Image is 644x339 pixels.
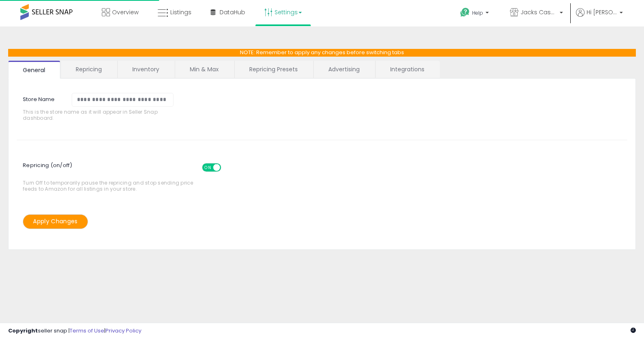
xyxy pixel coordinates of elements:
span: DataHub [220,8,245,16]
a: Repricing [61,61,116,78]
span: Listings [170,8,191,16]
span: Help [472,9,483,16]
i: Get Help [460,7,470,18]
span: Repricing (on/off) [23,157,229,180]
span: Overview [112,8,138,16]
span: ON [203,164,213,171]
span: OFF [220,164,233,171]
a: Help [454,1,497,26]
div: seller snap | | [8,327,141,335]
button: Apply Changes [23,214,88,229]
a: Inventory [118,61,174,78]
label: Store Name [17,93,66,103]
a: Min & Max [175,61,233,78]
a: General [8,61,60,79]
span: Turn Off to temporarily pause the repricing and stop sending price feeds to Amazon for all listin... [23,159,198,192]
a: Repricing Presets [235,61,312,78]
a: Advertising [314,61,374,78]
a: Privacy Policy [106,327,141,335]
p: NOTE: Remember to apply any changes before switching tabs [8,49,636,57]
a: Terms of Use [70,327,104,335]
span: This is the store name as it will appear in Seller Snap dashboard. [23,109,178,121]
a: Integrations [376,61,439,78]
span: Hi [PERSON_NAME] [587,8,617,16]
a: Hi [PERSON_NAME] [576,8,623,26]
strong: Copyright [8,327,38,335]
span: Jacks Cases & [PERSON_NAME]'s Closet [521,8,557,16]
